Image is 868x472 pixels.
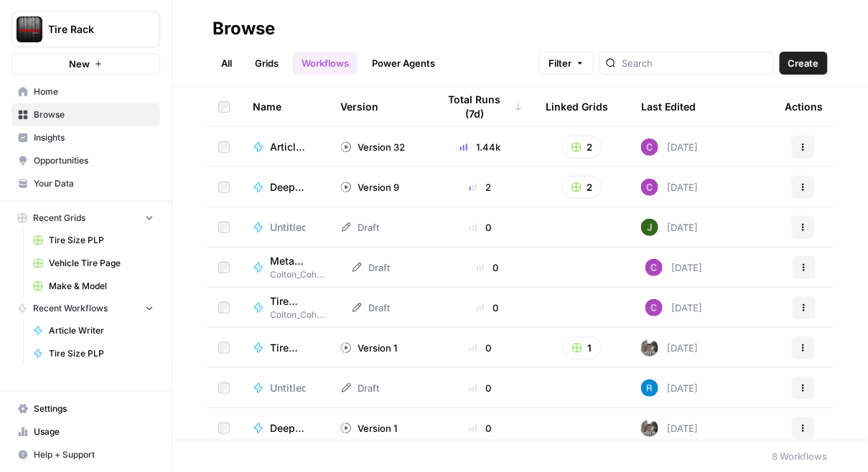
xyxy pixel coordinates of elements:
img: Tire Rack Logo [17,16,42,42]
span: Usage [34,425,154,438]
div: Total Runs (7d) [438,87,523,126]
a: Home [11,80,160,103]
span: Filter [549,56,571,70]
span: Deep Research [270,180,306,194]
div: Last Edited [641,87,696,126]
div: Version 1 [340,421,397,435]
span: Settings [34,402,154,415]
span: Tire Size PLP [49,347,154,360]
a: Power Agents [363,52,444,75]
span: Help + Support [34,448,154,461]
div: Version [340,87,378,126]
span: Untitled [270,381,306,395]
div: 0 [438,381,523,395]
div: 0 [438,341,523,355]
input: Search [622,56,767,70]
span: Create [788,56,819,70]
button: Create [780,52,828,75]
a: Untitled [253,381,317,395]
a: Your Data [11,172,160,195]
span: Tire Size PLP [49,234,154,247]
div: Linked Grids [546,87,608,126]
button: Help + Support [11,443,160,466]
a: Insights [11,126,160,149]
a: Grids [246,52,287,75]
span: Your Data [34,177,154,190]
a: Tire Size PLP [27,342,160,365]
div: Draft [351,301,390,315]
span: Deep Research v2 [270,421,306,435]
span: Recent Workflows [33,302,108,315]
a: Article Writer [253,140,317,154]
img: luj36oym5k2n1kjpnpxn8ikwxuhv [645,259,663,276]
div: Draft [351,260,390,275]
div: 2 [438,180,523,194]
img: luj36oym5k2n1kjpnpxn8ikwxuhv [641,179,658,196]
img: a2mlt6f1nb2jhzcjxsuraj5rj4vi [641,420,658,437]
a: All [213,52,241,75]
div: [DATE] [641,138,698,156]
a: Settings [11,397,160,420]
a: Meta Description Generator (Cohort Build)Colton_Cohort Builds [253,254,328,281]
div: 0 [438,421,523,435]
a: Make & Model [27,275,160,298]
span: Make & Model [49,280,154,293]
div: 0 [447,260,529,275]
div: 8 Workflows [773,449,828,463]
span: Browse [34,108,154,121]
div: Draft [340,381,379,395]
a: Browse [11,103,160,126]
a: Usage [11,420,160,443]
div: [DATE] [641,379,698,397]
img: luj36oym5k2n1kjpnpxn8ikwxuhv [645,299,663,316]
a: Vehicle Tire Page [27,252,160,275]
div: [DATE] [641,219,698,236]
span: Colton_Cohort Builds [270,308,328,321]
span: Meta Description Generator (Cohort Build) [270,254,317,268]
button: 2 [562,136,602,159]
img: 5v0yozua856dyxnw4lpcp45mgmzh [641,219,658,236]
img: luj36oym5k2n1kjpnpxn8ikwxuhv [641,138,658,156]
div: [DATE] [641,179,698,196]
div: [DATE] [645,299,702,316]
button: Recent Workflows [11,298,160,319]
div: Version 1 [340,341,397,355]
span: Untitled [270,220,306,235]
button: Recent Grids [11,207,160,229]
div: [DATE] [641,339,698,357]
span: Article Writer [270,140,306,154]
div: Version 9 [340,180,399,194]
span: Article Writer [49,324,154,337]
a: Deep Research v2 [253,421,317,435]
a: Workflows [293,52,358,75]
button: Filter [539,52,594,75]
span: Vehicle Tire Page [49,257,154,270]
div: 1.44k [438,140,523,154]
button: 1 [563,336,602,359]
span: Tire Product Description (Cohort Build) [270,294,317,308]
div: Version 32 [340,140,405,154]
a: Article Writer [27,319,160,342]
div: 0 [447,301,529,315]
button: 2 [562,176,602,199]
div: [DATE] [641,420,698,437]
a: Untitled [253,220,317,235]
span: Recent Grids [33,212,85,225]
div: 0 [438,220,523,235]
div: Name [253,87,317,126]
a: Deep Research [253,180,317,194]
span: Opportunities [34,154,154,167]
span: Home [34,85,154,98]
span: Colton_Cohort Builds [270,268,328,281]
div: Actions [785,87,823,126]
a: Tire Size PLP [27,229,160,252]
img: a2mlt6f1nb2jhzcjxsuraj5rj4vi [641,339,658,357]
div: [DATE] [645,259,702,276]
a: Tire Size PLP [253,341,317,355]
div: Draft [340,220,379,235]
button: New [11,53,160,75]
span: New [69,57,90,71]
span: Tire Rack [48,22,135,37]
button: Workspace: Tire Rack [11,11,160,47]
div: Browse [213,17,275,40]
